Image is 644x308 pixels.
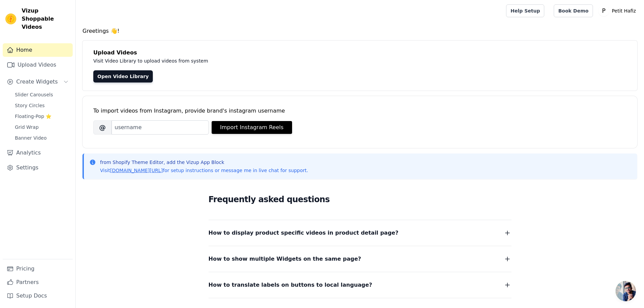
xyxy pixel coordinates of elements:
div: To import videos from Instagram, provide brand's instagram username [93,107,626,115]
a: Help Setup [506,4,544,17]
img: Vizup [5,14,16,24]
span: @ [93,120,112,135]
h4: Greetings 👋! [82,27,637,35]
a: Partners [3,276,73,289]
span: How to show multiple Widgets on the same page? [209,254,361,264]
a: Settings [3,161,73,174]
span: How to display product specific videos in product detail page? [209,228,399,238]
span: Create Widgets [16,78,58,86]
button: P Petit Hafiz [598,5,639,17]
button: Import Instagram Reels [212,121,292,134]
a: Slider Carousels [11,90,73,99]
a: Book Demo [554,4,593,17]
p: Visit for setup instructions or message me in live chat for support. [100,167,308,174]
a: Upload Videos [3,58,73,72]
span: Floating-Pop ⭐ [15,113,51,120]
input: username [112,120,209,135]
a: Story Circles [11,101,73,110]
p: Petit Hafiz [609,5,639,17]
a: Banner Video [11,133,73,143]
p: from Shopify Theme Editor, add the Vizup App Block [100,159,308,166]
span: Banner Video [15,135,47,141]
a: Setup Docs [3,289,73,303]
a: Home [3,43,73,57]
span: How to translate labels on buttons to local language? [209,280,372,290]
a: Floating-Pop ⭐ [11,112,73,121]
span: Grid Wrap [15,124,39,131]
div: Ouvrir le chat [616,281,636,301]
span: Vizup Shoppable Videos [22,7,70,31]
p: Visit Video Library to upload videos from system [93,57,396,65]
button: How to translate labels on buttons to local language? [209,280,511,290]
a: Pricing [3,262,73,276]
h4: Upload Videos [93,49,626,57]
a: Analytics [3,146,73,160]
button: Create Widgets [3,75,73,89]
a: Open Video Library [93,70,153,82]
button: How to display product specific videos in product detail page? [209,228,511,238]
a: [DOMAIN_NAME][URL] [110,168,163,173]
text: P [602,7,605,14]
span: Story Circles [15,102,45,109]
h2: Frequently asked questions [209,193,511,206]
button: How to show multiple Widgets on the same page? [209,254,511,264]
span: Slider Carousels [15,91,53,98]
a: Grid Wrap [11,122,73,132]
